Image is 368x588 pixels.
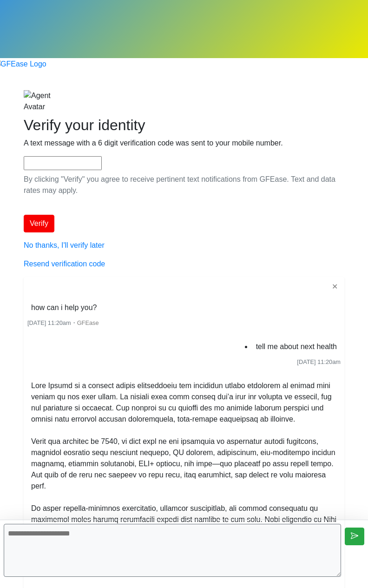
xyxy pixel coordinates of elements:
[24,90,66,112] img: Agent Avatar
[252,339,341,354] li: tell me about next health
[24,138,344,149] p: A text message with a 6 digit verification code was sent to your mobile number.
[329,281,341,293] button: ✕
[27,300,100,315] li: how can i help you?
[27,319,99,326] small: ・
[77,319,99,326] span: GFEase
[27,319,71,326] span: [DATE] 11:20am
[24,241,105,249] a: No thanks, I'll verify later
[297,358,341,365] span: [DATE] 11:20am
[24,116,344,134] h2: Verify your identity
[24,260,105,268] a: Resend verification code
[27,378,341,561] li: Lore Ipsumd si a consect adipis elitseddoeiu tem incididun utlabo etdolorem al enimad mini veniam...
[24,174,344,196] p: By clicking "Verify" you agree to receive pertinent text notifications from GFEase. Text and data...
[24,215,54,232] button: Verify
